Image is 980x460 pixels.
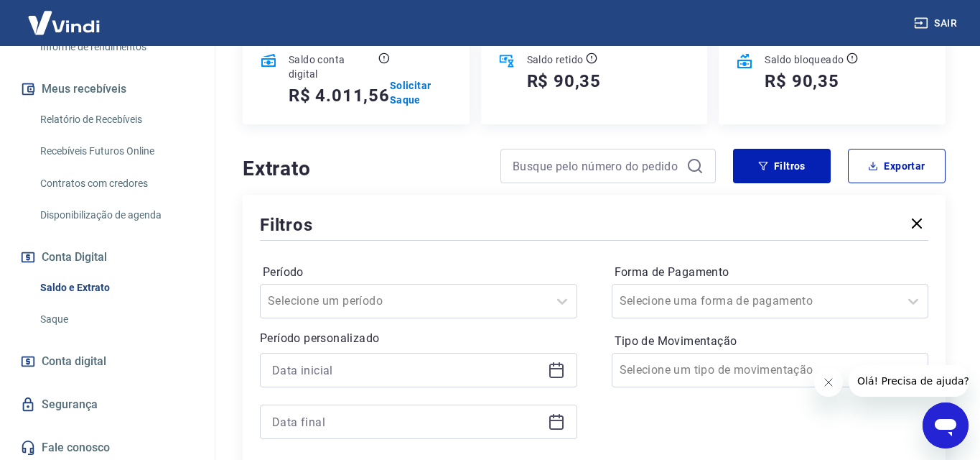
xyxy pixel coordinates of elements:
label: Forma de Pagamento [615,264,926,281]
p: Saldo bloqueado [765,52,844,67]
iframe: Fechar mensagem [814,368,843,397]
h4: Extrato [243,155,483,183]
a: Solicitar Saque [390,78,452,107]
a: Contratos com credores [34,169,197,198]
input: Busque pelo número do pedido [513,155,681,177]
label: Tipo de Movimentação [615,333,926,350]
a: Conta digital [17,346,197,377]
button: Meus recebíveis [17,73,197,105]
p: Saldo conta digital [289,52,375,81]
p: Período personalizado [260,330,577,347]
h5: R$ 4.011,56 [289,84,390,107]
input: Data inicial [272,359,542,381]
a: Saque [34,305,197,334]
iframe: Mensagem da empresa [849,365,969,397]
button: Filtros [733,149,831,183]
a: Segurança [17,389,197,420]
h5: Filtros [260,213,313,236]
a: Informe de rendimentos [34,32,197,62]
a: Relatório de Recebíveis [34,105,197,134]
button: Sair [911,10,963,37]
h5: R$ 90,35 [527,70,601,93]
h5: R$ 90,35 [765,70,839,93]
img: Vindi [17,1,111,45]
label: Período [263,264,574,281]
a: Disponibilização de agenda [34,201,197,230]
button: Conta Digital [17,241,197,273]
input: Data final [272,411,542,433]
span: Conta digital [42,351,106,372]
a: Saldo e Extrato [34,273,197,303]
button: Exportar [848,149,946,183]
a: Recebíveis Futuros Online [34,137,197,166]
span: Olá! Precisa de ajuda? [9,10,121,22]
iframe: Botão para abrir a janela de mensagens [923,402,969,448]
p: Saldo retido [527,52,584,67]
